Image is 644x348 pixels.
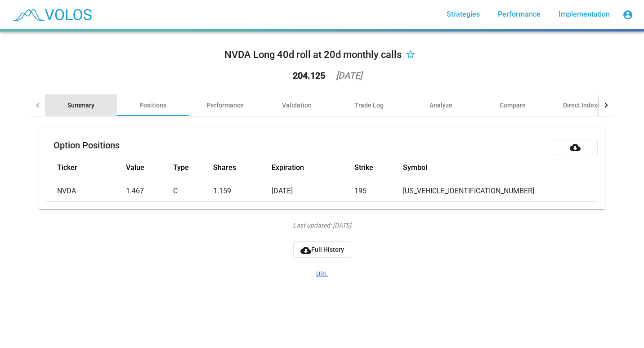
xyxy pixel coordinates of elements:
[316,269,328,278] a: URL
[405,50,416,61] mat-icon: star_border
[213,180,272,202] td: 1.159
[447,10,480,18] span: Strategies
[354,180,402,202] td: 195
[206,101,244,110] div: Performance
[336,71,362,80] div: [DATE]
[54,141,120,150] mat-card-title: Option Positions
[46,180,125,202] td: NVDA
[213,155,272,180] th: Shares
[173,180,213,202] td: C
[354,101,384,110] div: Trade Log
[293,241,351,258] button: Full History
[293,221,351,230] i: Last updated: [DATE]
[139,101,166,110] div: Positions
[293,71,325,80] div: 204.125
[272,155,354,180] th: Expiration
[300,245,311,256] mat-icon: cloud_download
[224,48,402,62] div: NVDA Long 40d roll at 20d monthly calls
[67,101,94,110] div: Summary
[173,155,213,180] th: Type
[563,101,606,110] div: Direct Indexing
[272,180,354,202] td: [DATE]
[354,155,402,180] th: Strike
[439,6,487,22] a: Strategies
[500,101,526,110] div: Compare
[46,155,125,180] th: Ticker
[551,6,617,22] a: Implementation
[498,10,541,18] span: Performance
[282,101,312,110] div: Validation
[570,142,581,153] mat-icon: cloud_download
[559,10,610,18] span: Implementation
[7,3,96,26] img: blue_transparent.png
[622,9,633,20] mat-icon: account_circle
[126,155,173,180] th: Value
[491,6,548,22] a: Performance
[126,180,173,202] td: 1.467
[300,246,344,253] span: Full History
[429,101,452,110] div: Analyze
